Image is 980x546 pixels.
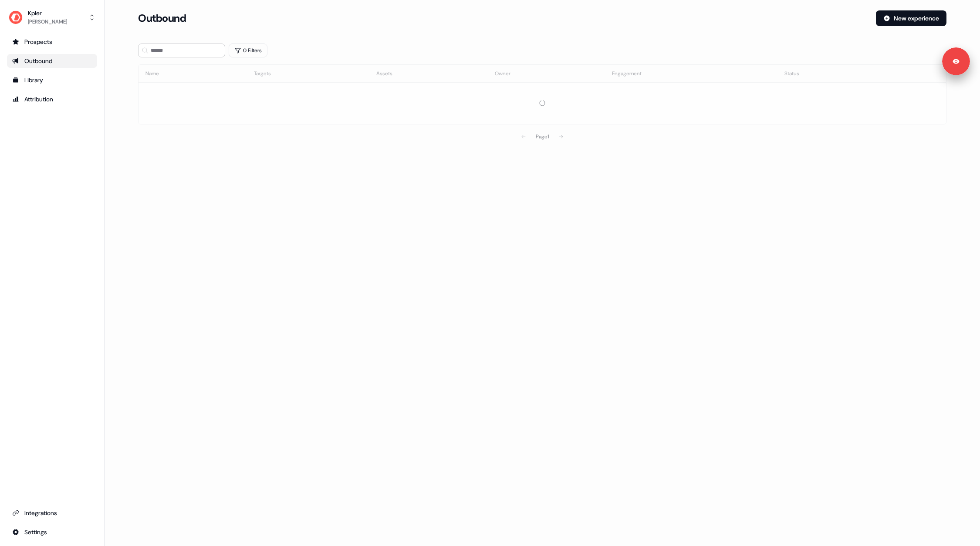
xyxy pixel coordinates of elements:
[7,92,97,106] a: Go to attribution
[12,37,92,46] div: Prospects
[28,17,67,26] div: [PERSON_NAME]
[876,10,946,26] button: New experience
[138,12,186,25] h3: Outbound
[7,506,97,520] a: Go to integrations
[28,9,67,17] div: Kpler
[7,54,97,68] a: Go to outbound experience
[7,525,97,539] a: Go to integrations
[12,57,92,65] div: Outbound
[12,528,92,536] div: Settings
[12,95,92,104] div: Attribution
[12,76,92,84] div: Library
[12,509,92,517] div: Integrations
[7,35,97,49] a: Go to prospects
[7,73,97,87] a: Go to templates
[229,44,267,57] button: 0 Filters
[7,7,97,28] button: Kpler[PERSON_NAME]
